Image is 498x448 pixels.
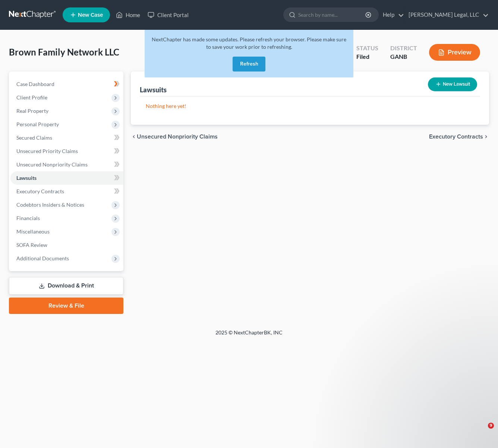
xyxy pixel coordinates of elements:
div: Filed [356,53,378,61]
a: [PERSON_NAME] Legal, LLC [405,8,489,22]
a: Executory Contracts [10,185,123,198]
a: Review & File [9,298,123,314]
span: Secured Claims [16,134,52,141]
div: Status [356,44,378,53]
a: Download & Print [9,277,123,295]
a: Lawsuits [10,171,123,185]
span: Brown Family Network LLC [9,47,119,57]
a: Secured Claims [10,131,123,144]
button: Preview [429,44,480,61]
span: Codebtors Insiders & Notices [16,201,84,208]
span: Unsecured Priority Claims [16,148,78,154]
span: Client Profile [16,94,47,101]
a: Unsecured Priority Claims [10,144,123,158]
iframe: Intercom live chat [473,423,491,441]
span: Additional Documents [16,255,69,261]
span: New Case [78,12,103,18]
button: Refresh [233,57,265,72]
div: District [390,44,417,53]
span: 9 [488,423,494,429]
span: Miscellaneous [16,228,50,235]
span: NextChapter has made some updates. Please refresh your browser. Please make sure to save your wor... [152,36,346,50]
span: Financials [16,215,40,221]
div: 2025 © NextChapterBK, INC [37,329,461,342]
span: SOFA Review [16,242,47,248]
p: Nothing here yet! [146,102,474,110]
span: Case Dashboard [16,81,54,87]
span: Unsecured Nonpriority Claims [137,134,218,140]
div: Lawsuits [140,85,167,94]
span: Executory Contracts [429,134,483,140]
button: Executory Contracts chevron_right [429,134,489,140]
span: Personal Property [16,121,59,127]
span: Unsecured Nonpriority Claims [16,161,88,168]
a: Home [112,8,144,22]
button: New Lawsuit [428,77,477,91]
a: Unsecured Nonpriority Claims [10,158,123,171]
a: Client Portal [144,8,192,22]
input: Search by name... [298,8,366,22]
span: Executory Contracts [16,188,64,194]
i: chevron_right [483,134,489,140]
a: SOFA Review [10,238,123,252]
span: Real Property [16,108,48,114]
span: Lawsuits [16,175,37,181]
div: GANB [390,53,417,61]
i: chevron_left [131,134,137,140]
a: Case Dashboard [10,77,123,91]
a: Help [379,8,404,22]
button: chevron_left Unsecured Nonpriority Claims [131,134,218,140]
